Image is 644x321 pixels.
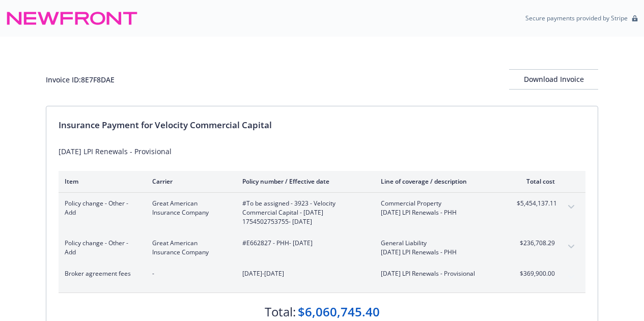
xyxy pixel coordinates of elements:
div: Item [65,177,136,186]
span: #To be assigned - 3923 - Velocity Commercial Capital - [DATE] 1754502753755 - [DATE] [242,199,365,226]
div: Broker agreement fees-[DATE]-[DATE][DATE] LPI Renewals - Provisional$369,900.00expand content [59,263,585,293]
span: $236,708.29 [517,239,555,248]
span: Commercial Property[DATE] LPI Renewals - PHH [381,199,500,217]
span: Great American Insurance Company [152,239,226,257]
span: $5,454,137.11 [517,199,555,208]
div: Total cost [517,177,555,186]
div: Carrier [152,177,226,186]
div: $6,060,745.40 [298,303,380,320]
button: expand content [563,269,579,285]
span: [DATE] LPI Renewals - Provisional [381,269,500,278]
p: Secure payments provided by Stripe [525,14,628,22]
button: Download Invoice [509,69,598,90]
span: - [152,269,226,278]
div: Invoice ID: 8E7F8DAE [46,74,115,85]
span: Commercial Property [381,199,500,208]
span: Great American Insurance Company [152,199,226,217]
div: [DATE] LPI Renewals - Provisional [59,146,585,157]
div: Line of coverage / description [381,177,500,186]
span: Broker agreement fees [65,269,136,278]
span: #E662827 - PHH - [DATE] [242,239,365,248]
div: Insurance Payment for Velocity Commercial Capital [59,119,585,132]
span: [DATE]-[DATE] [242,269,365,278]
div: Policy change - Other - AddGreat American Insurance Company#E662827 - PHH- [DATE]General Liabilit... [59,232,585,263]
span: General Liability [381,239,500,248]
span: Policy change - Other - Add [65,199,136,217]
span: General Liability[DATE] LPI Renewals - PHH [381,239,500,257]
span: [DATE] LPI Renewals - PHH [381,208,500,217]
span: [DATE] LPI Renewals - PHH [381,248,500,257]
div: Total: [265,303,296,320]
span: $369,900.00 [517,269,555,278]
span: Policy change - Other - Add [65,239,136,257]
div: Policy change - Other - AddGreat American Insurance Company#To be assigned - 3923 - Velocity Comm... [59,193,585,232]
div: Download Invoice [509,70,598,89]
button: expand content [563,199,579,215]
button: expand content [563,239,579,255]
div: Policy number / Effective date [242,177,365,186]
